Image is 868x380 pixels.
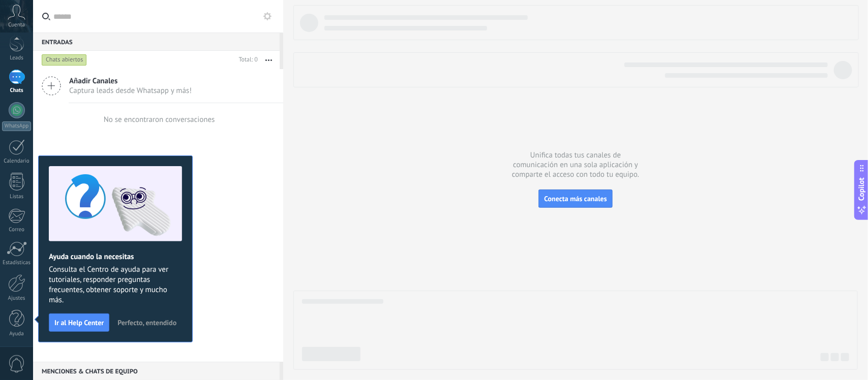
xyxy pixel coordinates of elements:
span: Captura leads desde Whatsapp y más! [69,86,192,96]
div: Menciones & Chats de equipo [33,362,280,380]
div: No se encontraron conversaciones [104,115,215,124]
div: Correo [2,227,32,233]
span: Consulta el Centro de ayuda para ver tutoriales, responder preguntas frecuentes, obtener soporte ... [49,265,182,305]
span: Cuenta [8,22,25,28]
span: Añadir Canales [69,76,192,86]
div: Entradas [33,33,280,51]
div: Calendario [2,158,32,165]
div: Chats abiertos [42,54,87,66]
span: Ir al Help Center [54,319,104,326]
button: Conecta más canales [538,189,612,208]
div: Total: 0 [235,55,258,65]
h2: Ayuda cuando la necesitas [49,252,182,262]
div: WhatsApp [2,121,31,131]
div: Estadísticas [2,260,32,266]
div: Ayuda [2,331,32,337]
button: Perfecto, entendido [113,315,181,330]
div: Chats [2,87,32,94]
div: Listas [2,194,32,200]
div: Ajustes [2,295,32,302]
span: Perfecto, entendido [117,319,176,326]
span: Copilot [857,178,867,201]
span: Conecta más canales [544,194,607,203]
button: Ir al Help Center [49,313,109,332]
div: Leads [2,55,32,61]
